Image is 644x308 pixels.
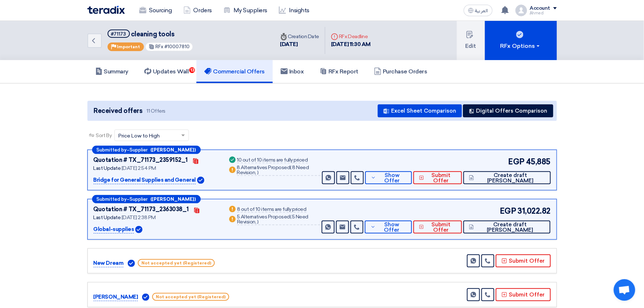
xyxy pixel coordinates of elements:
[614,279,635,301] div: Open chat
[290,214,291,220] span: (
[94,225,134,234] p: Global-supplies
[377,222,406,233] span: Show Offer
[94,156,188,164] div: Quotation # TX_71173_2359152_1
[331,40,371,49] div: [DATE] 11:30 AM
[273,60,312,83] a: Inbox
[97,148,127,152] span: Submitted by
[457,21,485,60] button: Edit
[237,214,308,225] span: 5 Need Revision,
[530,11,557,15] div: ِAhmed
[155,44,163,49] span: RFx
[516,5,527,16] img: profile_test.png
[197,177,204,184] img: Verified Account
[204,68,265,75] h5: Commercial Offers
[118,132,160,140] span: Price Low to High
[108,30,194,38] h5: cleaning tools
[130,197,148,201] span: Supplier
[144,68,189,75] h5: Updates Wall
[87,6,125,14] img: Teradix logo
[280,33,319,40] div: Creation Date
[218,3,273,18] a: My Suppliers
[374,68,427,75] h5: Purchase Orders
[365,171,412,184] button: Show Offer
[94,205,189,214] div: Quotation # TX_71173_2363038_1
[117,44,140,49] span: Important
[111,32,126,36] div: #71173
[237,214,320,225] div: 5 Alternatives Proposed
[312,60,366,83] a: RFx Report
[413,221,462,234] button: Submit Offer
[463,104,553,117] button: Digital Offers Comparison
[122,165,156,171] span: [DATE] 2:54 PM
[142,294,149,301] img: Verified Account
[122,214,156,221] span: [DATE] 2:38 PM
[135,226,142,233] img: Verified Account
[475,8,488,13] span: العربية
[485,21,557,60] button: RFx Options
[189,67,195,73] span: 13
[463,171,550,184] button: Create draft [PERSON_NAME]
[464,5,493,16] button: العربية
[500,205,516,217] span: EGP
[426,222,456,233] span: Submit Offer
[151,148,196,152] b: ([PERSON_NAME])
[92,195,201,203] div: –
[320,68,358,75] h5: RFx Report
[496,288,551,301] button: Submit Offer
[530,5,550,12] div: Account
[257,169,259,176] span: )
[94,214,121,221] span: Last Update
[331,33,371,40] div: RFx Deadline
[378,104,462,117] button: Excel Sheet Comparison
[87,60,137,83] a: Summary
[131,30,174,38] span: cleaning tools
[128,260,135,267] img: Verified Account
[196,60,273,83] a: Commercial Offers
[237,158,308,163] div: 10 out of 10 items are fully priced
[151,197,196,201] b: ([PERSON_NAME])
[178,3,218,18] a: Orders
[463,221,551,234] button: Create draft [PERSON_NAME]
[526,156,550,168] span: 45,885
[290,164,292,171] span: (
[518,205,551,217] span: 31,022.82
[136,60,196,83] a: Updates Wall13
[273,3,315,18] a: Insights
[94,106,142,116] span: Received offers
[281,68,304,75] h5: Inbox
[130,148,148,152] span: Supplier
[508,156,525,168] span: EGP
[280,40,319,49] div: [DATE]
[94,176,196,185] p: Bridge for General Supplies and General
[152,293,229,301] span: Not accepted yet (Registered)
[413,171,462,184] button: Submit Offer
[257,219,259,225] span: )
[237,165,321,176] div: 8 Alternatives Proposed
[94,259,124,268] p: New Dream
[365,221,412,234] button: Show Offer
[237,207,307,213] div: 8 out of 10 items are fully priced
[426,173,456,184] span: Submit Offer
[378,173,406,184] span: Show Offer
[366,60,435,83] a: Purchase Orders
[146,108,165,114] span: 11 Offers
[96,132,112,139] span: Sort By
[92,146,201,154] div: –
[237,164,309,176] span: 8 Need Revision,
[94,165,121,171] span: Last Update
[164,44,190,49] span: #10007810
[94,293,138,302] p: [PERSON_NAME]
[476,222,545,233] span: Create draft [PERSON_NAME]
[97,197,127,201] span: Submitted by
[138,259,215,267] span: Not accepted yet (Registered)
[476,173,545,184] span: Create draft [PERSON_NAME]
[500,42,541,50] div: RFx Options
[496,254,551,267] button: Submit Offer
[95,68,129,75] h5: Summary
[133,3,178,18] a: Sourcing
